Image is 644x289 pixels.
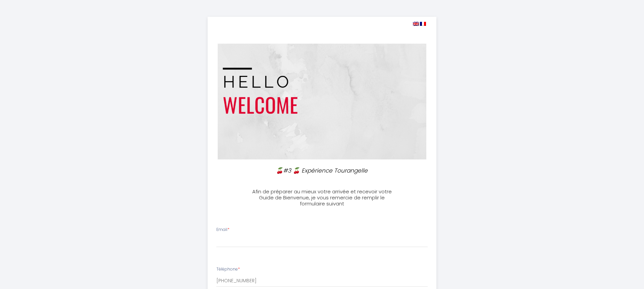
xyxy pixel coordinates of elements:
[420,22,426,26] img: fr.png
[250,166,394,175] p: 🍒#3 🍒 Expérience Tourangelle
[216,227,229,233] label: Email
[413,22,419,26] img: en.png
[247,189,396,207] h3: Afin de préparer au mieux votre arrivée et recevoir votre Guide de Bienvenue, je vous remercie de...
[216,266,240,273] label: Téléphone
